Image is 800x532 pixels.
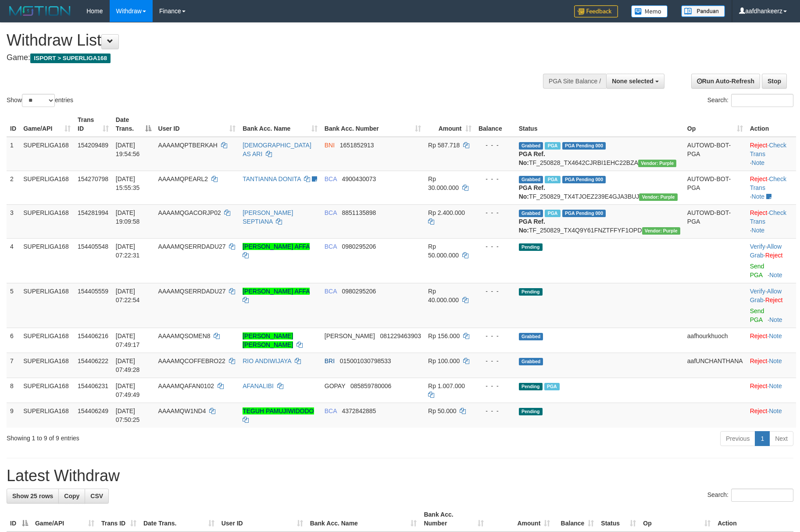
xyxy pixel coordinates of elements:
[750,142,786,157] a: Check Trans
[243,382,274,389] a: AFANALIBI
[158,142,218,149] span: AAAAMQPTBERKAH
[158,407,206,414] span: AAAAMQW1ND4
[112,112,155,137] th: Date Trans.: activate to sort column descending
[7,403,20,428] td: 9
[243,175,301,182] a: TANTIANNA DONITA
[74,112,112,137] th: Trans ID: activate to sort column ascending
[479,242,512,251] div: - - -
[428,357,460,364] span: Rp 100.000
[239,112,321,137] th: Bank Acc. Name: activate to sort column ascending
[340,357,391,364] span: Copy 015001030798533 to clipboard
[20,378,74,403] td: SUPERLIGA168
[140,507,218,532] th: Date Trans.: activate to sort column ascending
[597,507,639,532] th: Status: activate to sort column ascending
[85,489,109,503] a: CSV
[750,288,782,303] span: ·
[519,288,543,296] span: Pending
[755,431,770,446] a: 1
[519,210,543,217] span: Grabbed
[78,243,108,250] span: 154405548
[218,507,307,532] th: User ID: activate to sort column ascending
[7,54,525,62] h4: Game:
[243,357,291,364] a: RIO ANDIWIJAYA
[307,507,421,532] th: Bank Acc. Name: activate to sort column ascending
[487,507,554,532] th: Amount: activate to sort column ascending
[78,175,108,182] span: 154270798
[545,142,560,150] span: Marked by aafchhiseyha
[752,227,765,234] a: Note
[243,288,310,295] a: [PERSON_NAME] AFFA
[543,74,606,89] div: PGA Site Balance /
[750,175,786,191] a: Check Trans
[684,112,746,137] th: Op: activate to sort column ascending
[562,210,606,217] span: PGA Pending
[684,353,746,378] td: aafUNCHANTHANA
[116,407,140,423] span: [DATE] 07:50:25
[750,288,765,295] a: Verify
[574,5,618,18] img: Feedback.jpg
[158,288,226,295] span: AAAAMQSERRDADU27
[243,332,293,348] a: [PERSON_NAME] [PERSON_NAME]
[30,54,111,63] span: ISPORT > SUPERLIGA168
[720,431,755,446] a: Previous
[750,175,768,182] a: Reject
[519,243,543,251] span: Pending
[479,208,512,217] div: - - -
[243,209,293,225] a: [PERSON_NAME] SEPTIANA
[746,353,796,378] td: ·
[519,358,543,365] span: Grabbed
[342,175,376,182] span: Copy 4900430073 to clipboard
[750,357,768,364] a: Reject
[428,243,459,259] span: Rp 50.000.000
[612,78,654,85] span: None selected
[20,238,74,283] td: SUPERLIGA168
[20,353,74,378] td: SUPERLIGA168
[562,142,606,150] span: PGA Pending
[158,332,211,339] span: AAAAMQSOMEN8
[325,243,337,250] span: BCA
[20,283,74,328] td: SUPERLIGA168
[707,94,793,107] label: Search:
[321,112,425,137] th: Bank Acc. Number: activate to sort column ascending
[7,283,20,328] td: 5
[78,142,108,149] span: 154209489
[639,507,714,532] th: Op: activate to sort column ascending
[769,332,782,339] a: Note
[158,175,208,182] span: AAAAMQPEARL2
[64,493,79,500] span: Copy
[380,332,421,339] span: Copy 081229463903 to clipboard
[428,407,457,414] span: Rp 50.000
[158,357,225,364] span: AAAAMQCOFFEBRO22
[750,382,768,389] a: Reject
[769,431,793,446] a: Next
[731,94,793,107] input: Search:
[765,252,783,259] a: Reject
[20,328,74,353] td: SUPERLIGA168
[116,357,140,373] span: [DATE] 07:49:28
[116,382,140,398] span: [DATE] 07:49:49
[750,243,782,259] span: ·
[325,175,337,182] span: BCA
[519,184,545,200] b: PGA Ref. No:
[78,357,108,364] span: 154406222
[519,408,543,415] span: Pending
[750,142,768,149] a: Reject
[7,94,73,107] label: Show entries
[7,507,32,532] th: ID: activate to sort column descending
[750,332,768,339] a: Reject
[519,333,543,340] span: Grabbed
[428,382,465,389] span: Rp 1.007.000
[765,296,783,303] a: Reject
[7,4,73,18] img: MOTION_logo.png
[519,176,543,183] span: Grabbed
[750,307,764,323] a: Send PGA
[746,328,796,353] td: ·
[78,288,108,295] span: 154405559
[746,403,796,428] td: ·
[20,137,74,171] td: SUPERLIGA168
[479,175,512,183] div: - - -
[519,142,543,150] span: Grabbed
[78,332,108,339] span: 154406216
[479,382,512,390] div: - - -
[769,407,782,414] a: Note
